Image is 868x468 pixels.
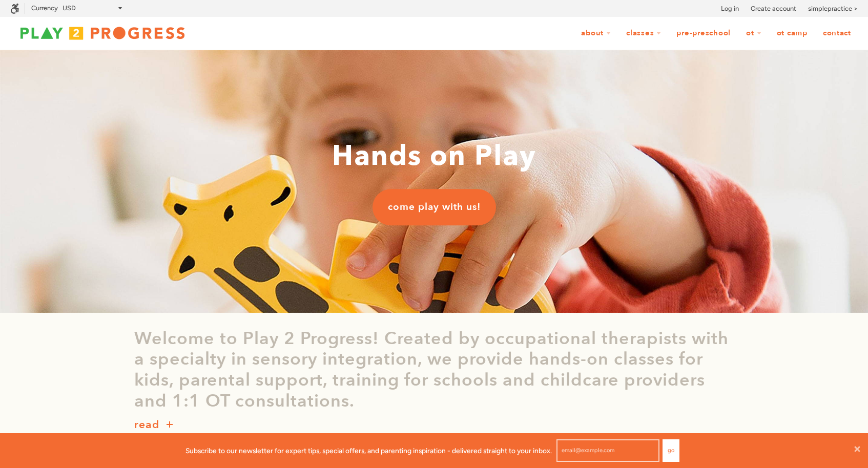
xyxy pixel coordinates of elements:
a: Pre-Preschool [670,24,737,43]
a: OT Camp [770,24,814,43]
a: Create account [751,4,796,14]
button: Go [663,439,679,462]
input: email@example.com [556,439,659,462]
label: Currency [31,4,58,12]
img: Play2Progress logo [10,23,195,44]
a: Contact [816,24,858,43]
p: Welcome to Play 2 Progress! Created by occupational therapists with a specialty in sensory integr... [134,328,734,412]
p: Subscribe to our newsletter for expert tips, special offers, and parenting inspiration - delivere... [185,445,552,456]
span: come play with us! [388,201,481,214]
a: Log in [721,4,739,14]
p: read [134,417,159,433]
a: come play with us! [373,189,496,225]
a: About [574,24,617,43]
a: Classes [619,24,668,43]
a: OT [739,24,768,43]
a: simplepractice > [808,4,858,14]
